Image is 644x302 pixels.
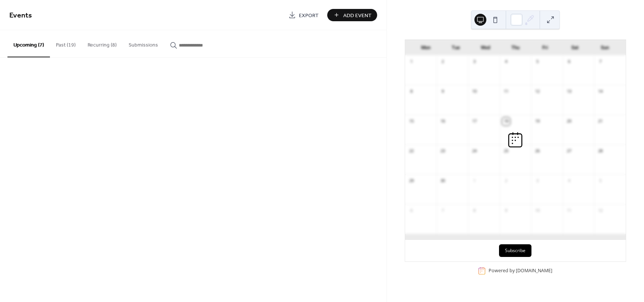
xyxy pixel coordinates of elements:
[596,117,604,125] div: 21
[439,58,447,66] div: 2
[502,177,510,185] div: 2
[596,147,604,155] div: 28
[283,9,324,21] a: Export
[471,40,501,55] div: Wed
[565,117,573,125] div: 20
[9,8,32,23] span: Events
[533,117,542,125] div: 19
[439,147,447,155] div: 23
[565,177,573,185] div: 4
[489,267,552,274] div: Powered by
[502,207,510,215] div: 9
[407,117,416,125] div: 15
[565,207,573,215] div: 11
[596,207,604,215] div: 12
[411,40,441,55] div: Mon
[407,58,416,66] div: 1
[82,30,123,57] button: Recurring (8)
[439,177,447,185] div: 30
[502,147,510,155] div: 25
[470,177,479,185] div: 1
[533,207,542,215] div: 10
[407,177,416,185] div: 29
[560,40,590,55] div: Sat
[565,88,573,96] div: 13
[7,30,50,57] button: Upcoming (7)
[502,117,510,125] div: 18
[50,30,82,57] button: Past (19)
[439,117,447,125] div: 16
[596,88,604,96] div: 14
[502,88,510,96] div: 11
[530,40,560,55] div: Fri
[502,58,510,66] div: 4
[439,207,447,215] div: 7
[470,117,479,125] div: 17
[439,88,447,96] div: 9
[565,147,573,155] div: 27
[407,207,416,215] div: 6
[565,58,573,66] div: 6
[596,177,604,185] div: 5
[499,244,531,257] button: Subscribe
[470,207,479,215] div: 8
[533,58,542,66] div: 5
[533,88,542,96] div: 12
[533,147,542,155] div: 26
[407,147,416,155] div: 22
[327,9,377,21] button: Add Event
[470,147,479,155] div: 24
[441,40,471,55] div: Tue
[470,88,479,96] div: 10
[533,177,542,185] div: 3
[407,88,416,96] div: 8
[590,40,620,55] div: Sun
[123,30,164,57] button: Submissions
[299,12,319,19] span: Export
[501,40,530,55] div: Thu
[516,267,552,274] a: [DOMAIN_NAME]
[596,58,604,66] div: 7
[343,12,372,19] span: Add Event
[470,58,479,66] div: 3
